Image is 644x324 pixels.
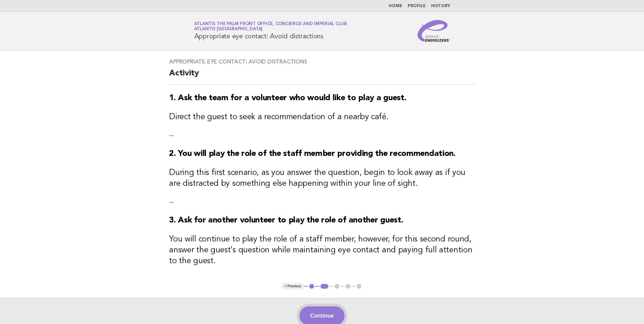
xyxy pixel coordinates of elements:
[319,283,329,290] button: 2
[431,4,450,8] a: History
[169,68,475,85] h2: Activity
[169,131,475,140] p: --
[169,94,406,102] strong: 1. Ask the team for a volunteer who would like to play a guest.
[169,167,475,189] h3: During this first scenario, as you answer the question, begin to look away as if you are distract...
[418,20,450,42] img: Service Energizers
[169,197,475,207] p: --
[389,4,402,8] a: Home
[194,27,263,32] span: Atlantis [GEOGRAPHIC_DATA]
[308,283,315,290] button: 1
[282,283,304,290] button: < Previous
[169,234,475,267] h3: You will continue to play the role of a staff member, however, for this second round, answer the ...
[408,4,426,8] a: Profile
[169,216,403,224] strong: 3. Ask for another volunteer to play the role of another guest.
[169,58,475,65] h3: Appropriate eye contact: Avoid distractions
[194,22,347,31] a: Atlantis The Palm Front Office, Concierge and Imperial ClubAtlantis [GEOGRAPHIC_DATA]
[169,150,456,158] strong: 2. You will play the role of the staff member providing the recommendation.
[169,112,475,123] h3: Direct the guest to seek a recommendation of a nearby café.
[194,22,347,40] h1: Appropriate eye contact: Avoid distractions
